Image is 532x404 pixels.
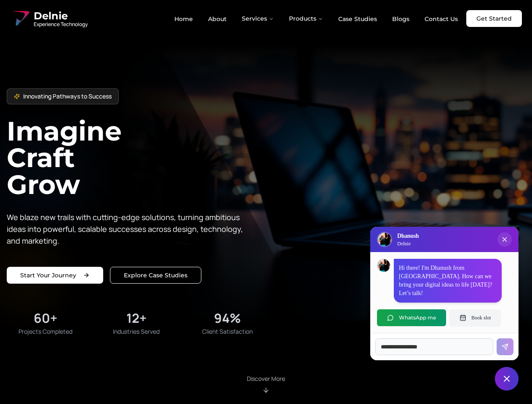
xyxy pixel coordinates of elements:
button: Products [282,10,330,27]
button: Book slot [449,309,501,326]
p: Discover More [247,375,285,383]
a: Case Studies [331,12,384,26]
div: 94% [214,311,241,326]
h3: Dhanush [397,232,419,240]
div: 60+ [34,311,57,326]
img: Dhanush [377,259,390,272]
h1: Imagine Craft Grow [7,118,266,197]
p: Hi there! I'm Dhanush from [GEOGRAPHIC_DATA]. How can we bring your digital ideas to life [DATE]?... [399,264,497,298]
span: Industries Served [113,327,160,336]
a: Contact Us [418,12,465,26]
img: Delnie Logo [378,233,391,246]
nav: Main [168,10,465,27]
a: Start your project with us [7,267,103,284]
p: We blaze new trails with cutting-edge solutions, turning ambitious ideas into powerful, scalable ... [7,211,249,247]
a: Explore our solutions [110,267,201,284]
a: Home [168,12,200,26]
button: Close chat popup [497,232,512,247]
button: Services [235,10,281,27]
button: WhatsApp me [377,309,446,326]
img: Delnie Logo [10,8,30,29]
span: Projects Completed [19,327,72,336]
a: Get Started [466,10,522,27]
span: Innovating Pathways to Success [23,92,112,101]
div: Scroll to About section [247,375,285,394]
a: Delnie Logo Full [10,8,88,29]
span: Experience Technology [34,21,88,28]
p: Delnie [397,240,419,247]
button: Close chat [495,367,519,391]
div: 12+ [126,311,147,326]
a: About [201,12,233,26]
a: Blogs [385,12,416,26]
span: Delnie [34,9,88,23]
span: Client Satisfaction [202,327,253,336]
